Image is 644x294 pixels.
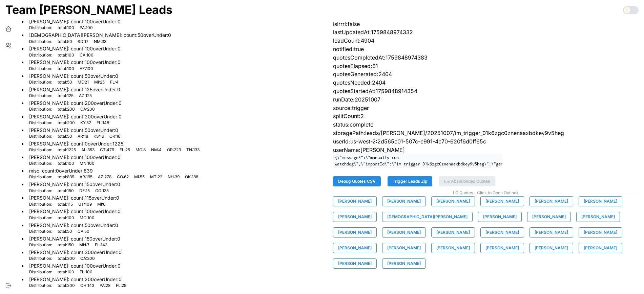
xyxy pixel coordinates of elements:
[485,197,519,206] span: [PERSON_NAME]
[100,283,110,289] p: PA : 28
[333,212,377,222] button: [PERSON_NAME]
[58,120,75,126] p: total : 200
[29,18,121,25] p: [PERSON_NAME] : count: 100 overUnder: 0
[333,20,639,28] p: isIrrrl:false
[58,39,72,45] p: total : 50
[535,228,568,237] span: [PERSON_NAME]
[80,215,95,221] p: MO : 100
[29,269,52,275] p: Distribution:
[333,227,377,238] button: [PERSON_NAME]
[333,62,639,70] p: quotesElapsed:61
[338,228,372,237] span: [PERSON_NAME]
[117,174,129,180] p: CO : 62
[29,208,121,215] p: [PERSON_NAME] : count: 100 overUnder: 0
[97,202,105,207] p: MI : 6
[333,120,639,129] p: status:complete
[333,70,639,78] p: quotesGenerated:2404
[58,134,72,139] p: total : 50
[58,188,74,194] p: total : 150
[333,258,377,269] button: [PERSON_NAME]
[29,73,119,80] p: [PERSON_NAME] : count: 50 overUnder: 0
[79,93,92,99] p: AZ : 125
[58,147,76,153] p: total : 1225
[581,212,615,222] span: [PERSON_NAME]
[80,269,92,275] p: FL : 100
[58,283,75,289] p: total : 200
[529,243,573,253] button: [PERSON_NAME]
[333,243,377,253] button: [PERSON_NAME]
[29,140,200,147] p: [PERSON_NAME] : count: 0 overUnder: 1225
[485,243,519,253] span: [PERSON_NAME]
[431,227,475,238] button: [PERSON_NAME]
[29,25,52,31] p: Distribution:
[527,212,571,222] button: [PERSON_NAME]
[120,147,130,153] p: FL : 25
[29,215,52,221] p: Distribution:
[29,161,52,166] p: Distribution:
[81,147,95,153] p: AL : 353
[576,212,620,222] button: [PERSON_NAME]
[29,120,52,126] p: Distribution:
[439,176,495,186] button: Fix Abandonded Quotes
[29,154,121,161] p: [PERSON_NAME] : count: 100 overUnder: 0
[579,243,622,253] button: [PERSON_NAME]
[579,196,622,206] button: [PERSON_NAME]
[338,177,376,186] span: Debug Quotes CSV
[94,134,104,139] p: KS : 16
[58,202,73,207] p: total : 115
[333,53,639,62] p: quotesCompletedAt:1759848974383
[58,107,75,112] p: total : 200
[29,86,120,93] p: [PERSON_NAME] : count: 125 overUnder: 0
[136,147,146,153] p: MO : 8
[29,107,52,112] p: Distribution:
[333,112,639,120] p: splitCount:2
[29,113,122,120] p: [PERSON_NAME] : count: 200 overUnder: 0
[58,25,74,31] p: total : 100
[382,227,426,238] button: [PERSON_NAME]
[80,107,95,112] p: CA : 200
[5,2,172,17] h1: Team [PERSON_NAME] Leads
[338,259,372,268] span: [PERSON_NAME]
[29,134,52,139] p: Distribution:
[393,177,427,186] span: Trigger Leads Zip
[333,95,639,104] p: runDate:20251007
[80,25,93,31] p: PA : 100
[78,39,88,45] p: SD : 17
[431,196,475,206] button: [PERSON_NAME]
[80,283,94,289] p: OH : 143
[58,174,74,180] p: total : 839
[480,196,524,206] button: [PERSON_NAME]
[80,120,91,126] p: KY : 52
[29,174,52,180] p: Distribution:
[29,276,126,283] p: [PERSON_NAME] : count: 200 overUnder: 0
[29,127,120,134] p: [PERSON_NAME] : count: 50 overUnder: 0
[29,100,122,107] p: [PERSON_NAME] : count: 200 overUnder: 0
[333,176,381,186] button: Debug Quotes CSV
[480,243,524,253] button: [PERSON_NAME]
[116,283,126,289] p: FL : 29
[29,32,171,39] p: [DEMOGRAPHIC_DATA][PERSON_NAME] : count: 50 overUnder: 0
[186,147,200,153] p: TN : 133
[150,174,162,180] p: MT : 22
[483,212,517,222] span: [PERSON_NAME]
[333,129,639,137] p: storagePath:leads/[PERSON_NAME]/20251007/im_trigger_01k6zgc0znenaaxbdkey9v5heg
[29,263,121,269] p: [PERSON_NAME] : count: 100 overUnder: 0
[29,188,52,194] p: Distribution:
[535,243,568,253] span: [PERSON_NAME]
[382,212,473,222] button: [DEMOGRAPHIC_DATA][PERSON_NAME]
[29,195,119,201] p: [PERSON_NAME] : count: 115 overUnder: 0
[333,104,639,112] p: source:trigger
[58,66,74,72] p: total : 100
[338,243,372,253] span: [PERSON_NAME]
[58,80,72,85] p: total : 50
[29,256,52,262] p: Distribution:
[95,242,107,248] p: FL : 143
[29,222,118,229] p: [PERSON_NAME] : count: 50 overUnder: 0
[80,66,93,72] p: AZ : 100
[29,283,52,289] p: Distribution:
[109,134,120,139] p: OR : 16
[532,212,566,222] span: [PERSON_NAME]
[529,196,573,206] button: [PERSON_NAME]
[382,258,426,269] button: [PERSON_NAME]
[333,45,639,53] p: notified:true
